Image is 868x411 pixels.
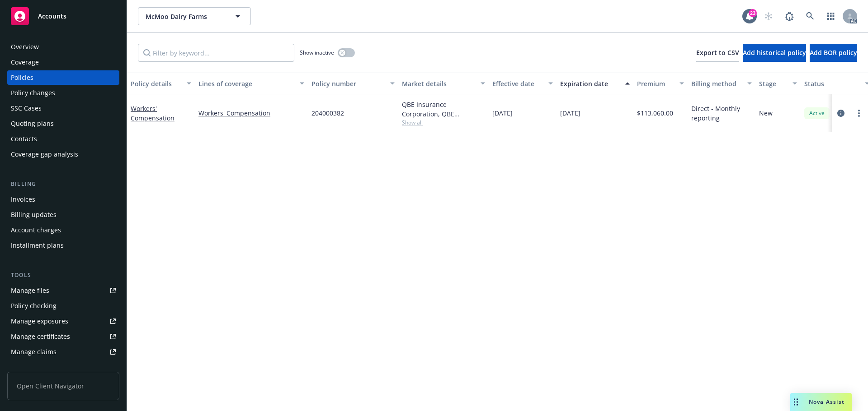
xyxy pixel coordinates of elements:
[11,283,49,298] div: Manage files
[402,100,485,119] div: QBE Insurance Corporation, QBE Insurance Group, Foresight Insurance
[198,108,304,118] a: Workers' Compensation
[11,70,33,85] div: Policies
[402,79,475,88] div: Market details
[489,73,557,94] button: Effective date
[743,44,806,62] button: Add historical policy
[7,329,119,344] a: Manage certificates
[7,116,119,131] a: Quoting plans
[854,108,864,119] a: more
[7,271,119,280] div: Tools
[810,44,857,62] button: Add BOR policy
[810,48,857,57] span: Add BOR policy
[790,393,802,411] div: Drag to move
[300,49,334,56] span: Show inactive
[759,7,778,25] a: Start snowing
[11,132,37,146] div: Contacts
[7,70,119,85] a: Policies
[131,79,181,88] div: Policy details
[822,7,840,25] a: Switch app
[398,73,489,94] button: Market details
[138,44,294,62] input: Filter by keyword...
[7,192,119,207] a: Invoices
[195,73,308,94] button: Lines of coverage
[633,73,688,94] button: Premium
[691,79,742,88] div: Billing method
[688,73,755,94] button: Billing method
[7,238,119,253] a: Installment plans
[749,9,757,17] div: 23
[11,101,42,115] div: SSC Cases
[7,345,119,359] a: Manage claims
[11,116,54,131] div: Quoting plans
[7,147,119,162] a: Coverage gap analysis
[691,104,752,123] span: Direct - Monthly reporting
[557,73,633,94] button: Expiration date
[7,360,119,374] a: Manage BORs
[11,147,78,162] div: Coverage gap analysis
[637,79,674,88] div: Premium
[7,132,119,146] a: Contacts
[146,12,224,21] span: McMoo Dairy Farms
[7,55,119,69] a: Coverage
[759,79,787,88] div: Stage
[11,314,68,328] div: Manage exposures
[808,109,826,117] span: Active
[311,79,385,88] div: Policy number
[759,108,773,118] span: New
[7,101,119,115] a: SSC Cases
[7,4,119,29] a: Accounts
[696,48,739,57] span: Export to CSV
[7,40,119,54] a: Overview
[492,108,513,118] span: [DATE]
[7,314,119,328] a: Manage exposures
[11,360,53,374] div: Manage BORs
[7,299,119,313] a: Policy checking
[492,79,543,88] div: Effective date
[402,119,485,126] span: Show all
[11,40,39,54] div: Overview
[801,7,819,25] a: Search
[11,208,57,222] div: Billing updates
[11,238,64,253] div: Installment plans
[835,108,846,119] a: circleInformation
[11,223,61,237] div: Account charges
[7,283,119,298] a: Manage files
[11,345,57,359] div: Manage claims
[38,13,66,20] span: Accounts
[11,192,35,207] div: Invoices
[308,73,398,94] button: Policy number
[311,108,344,118] span: 204000382
[11,329,70,344] div: Manage certificates
[804,79,859,88] div: Status
[7,372,119,400] span: Open Client Navigator
[637,108,673,118] span: $113,060.00
[131,104,175,122] a: Workers' Compensation
[780,7,798,25] a: Report a Bug
[560,108,580,118] span: [DATE]
[743,48,806,57] span: Add historical policy
[809,398,844,406] span: Nova Assist
[7,223,119,237] a: Account charges
[790,393,852,411] button: Nova Assist
[11,299,57,313] div: Policy checking
[127,73,195,94] button: Policy details
[11,55,39,69] div: Coverage
[198,79,294,88] div: Lines of coverage
[138,7,251,25] button: McMoo Dairy Farms
[696,44,739,62] button: Export to CSV
[560,79,620,88] div: Expiration date
[755,73,801,94] button: Stage
[7,86,119,100] a: Policy changes
[7,180,119,189] div: Billing
[7,208,119,222] a: Billing updates
[11,86,55,100] div: Policy changes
